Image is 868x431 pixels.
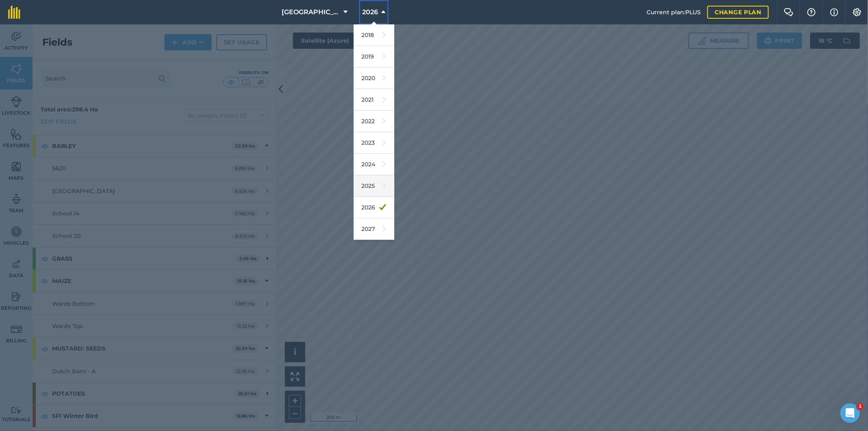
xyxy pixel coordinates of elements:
a: 2019 [354,46,394,67]
a: Change plan [707,6,769,19]
img: A cog icon [852,8,862,16]
img: svg+xml;base64,PHN2ZyB4bWxucz0iaHR0cDovL3d3dy53My5vcmcvMjAwMC9zdmciIHdpZHRoPSIxNyIgaGVpZ2h0PSIxNy... [830,7,838,17]
span: 2026 [362,7,378,17]
a: 2021 [354,89,394,111]
a: 2023 [354,132,394,154]
img: A question mark icon [807,8,816,16]
iframe: Intercom live chat [840,403,860,423]
a: 2020 [354,67,394,89]
img: Two speech bubbles overlapping with the left bubble in the forefront [784,8,794,16]
a: 2025 [354,175,394,197]
img: fieldmargin Logo [8,6,20,19]
a: 2026 [354,197,394,218]
span: 1 [857,403,864,410]
a: 2018 [354,24,394,46]
a: 2022 [354,111,394,132]
span: Current plan : PLUS [647,8,701,17]
span: [GEOGRAPHIC_DATA] [282,7,341,17]
a: 2024 [354,154,394,175]
a: 2027 [354,218,394,240]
